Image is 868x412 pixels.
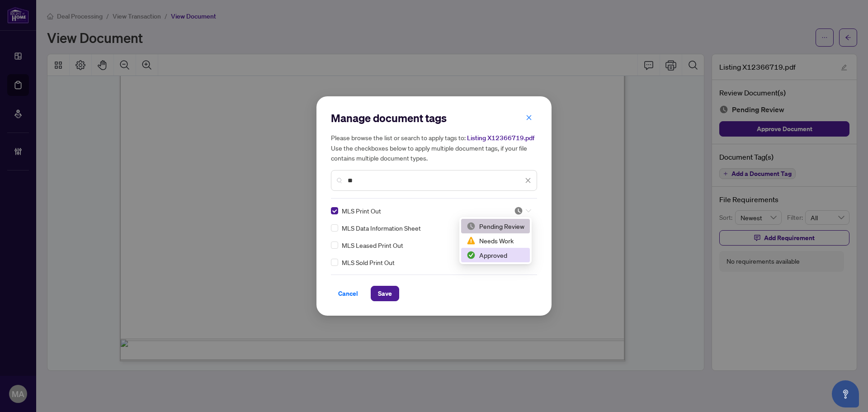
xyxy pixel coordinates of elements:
[514,206,531,215] span: Pending Review
[461,219,530,233] div: Pending Review
[514,206,523,215] img: status
[378,286,392,301] span: Save
[338,286,358,301] span: Cancel
[331,111,537,125] h2: Manage document tags
[467,236,476,245] img: status
[467,221,524,231] div: Pending Review
[467,236,524,246] div: Needs Work
[832,380,859,407] button: Open asap
[467,250,524,260] div: Approved
[371,286,399,301] button: Save
[461,248,530,262] div: Approved
[342,240,403,250] span: MLS Leased Print Out
[525,177,531,184] span: close
[461,233,530,248] div: Needs Work
[526,114,532,121] span: close
[331,286,365,301] button: Cancel
[467,251,476,260] img: status
[467,134,534,142] span: Listing X12366719.pdf
[467,222,476,231] img: status
[342,223,421,233] span: MLS Data Information Sheet
[342,206,381,216] span: MLS Print Out
[331,133,537,163] h5: Please browse the list or search to apply tags to: Use the checkboxes below to apply multiple doc...
[342,257,395,267] span: MLS Sold Print Out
